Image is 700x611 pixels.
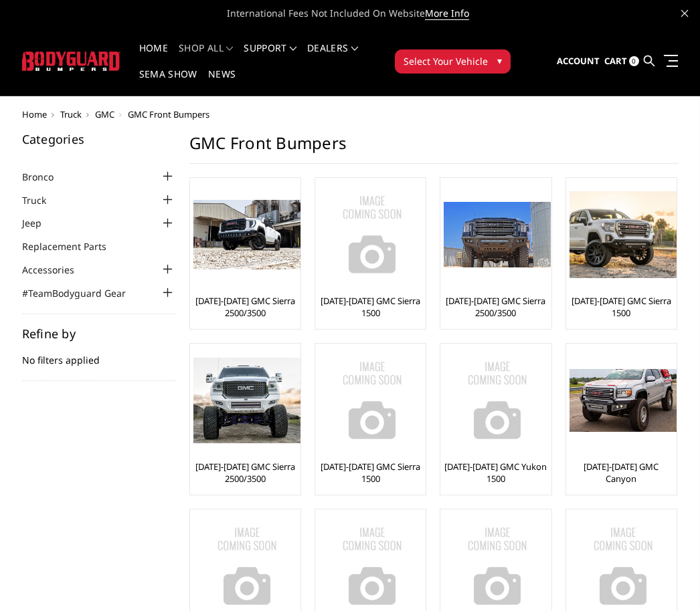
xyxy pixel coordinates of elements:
[404,54,488,68] span: Select Your Vehicle
[244,43,296,70] a: Support
[179,43,233,70] a: shop all
[22,328,176,340] h5: Refine by
[193,295,297,319] a: [DATE]-[DATE] GMC Sierra 2500/3500
[319,295,422,319] a: [DATE]-[DATE] GMC Sierra 1500
[193,461,297,485] a: [DATE]-[DATE] GMC Sierra 2500/3500
[319,181,422,288] a: No Image
[22,239,123,253] a: Replacement Parts
[570,461,673,485] a: [DATE]-[DATE] GMC Canyon
[604,55,627,67] span: Cart
[604,43,639,80] a: Cart 0
[307,43,358,70] a: Dealers
[139,43,168,70] a: Home
[557,43,600,80] a: Account
[139,70,197,96] a: SEMA Show
[189,133,679,164] h1: GMC Front Bumpers
[22,133,176,145] h5: Categories
[22,193,63,207] a: Truck
[444,461,547,485] a: [DATE]-[DATE] GMC Yukon 1500
[629,56,639,66] span: 0
[557,55,600,67] span: Account
[395,49,511,74] button: Select Your Vehicle
[319,347,422,454] a: No Image
[95,108,114,120] a: GMC
[22,51,120,71] img: BODYGUARD BUMPERS
[570,295,673,319] a: [DATE]-[DATE] GMC Sierra 1500
[425,7,469,20] a: More Info
[444,347,547,454] a: No Image
[208,70,236,96] a: News
[22,170,70,184] a: Bronco
[22,108,47,120] a: Home
[319,461,422,485] a: [DATE]-[DATE] GMC Sierra 1500
[444,347,551,454] img: No Image
[319,181,426,288] img: No Image
[319,347,426,454] img: No Image
[444,295,547,319] a: [DATE]-[DATE] GMC Sierra 2500/3500
[128,108,209,120] span: GMC Front Bumpers
[22,328,176,381] div: No filters applied
[22,263,91,277] a: Accessories
[22,216,58,230] a: Jeep
[60,108,82,120] a: Truck
[22,286,143,300] a: #TeamBodyguard Gear
[497,53,502,68] span: ▾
